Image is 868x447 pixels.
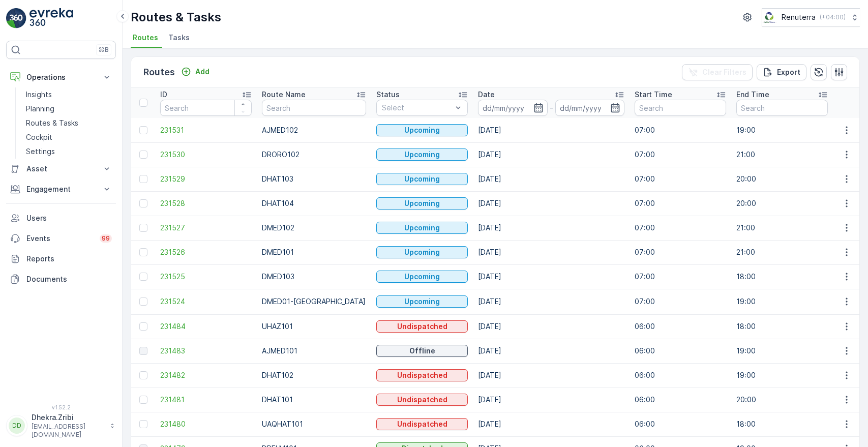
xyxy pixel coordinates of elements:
[473,314,630,339] td: [DATE]
[376,295,468,308] button: Upcoming
[473,412,630,436] td: [DATE]
[139,151,147,159] div: Toggle Row Selected
[635,198,726,208] p: 07:00
[736,272,828,282] p: 18:00
[22,102,116,116] a: Planning
[262,174,366,184] p: DHAT103
[376,148,468,161] button: Upcoming
[376,394,468,406] button: Undispatched
[160,198,252,208] a: 231528
[762,12,777,23] img: Screenshot_2024-07-26_at_13.33.01.png
[160,395,252,405] a: 231481
[777,67,800,77] p: Export
[160,223,252,233] a: 231527
[635,100,726,116] input: Search
[262,395,366,405] p: DHAT101
[29,8,73,28] img: logo_light-DOdMpM7g.png
[635,395,726,405] p: 06:00
[168,33,190,43] span: Tasks
[6,159,116,179] button: Asset
[382,103,452,113] p: Select
[397,395,447,405] p: Undispatched
[26,90,52,100] p: Insights
[635,370,726,380] p: 06:00
[736,296,828,307] p: 19:00
[26,164,96,174] p: Asset
[139,224,147,232] div: Toggle Row Selected
[160,90,167,100] p: ID
[6,208,116,228] a: Users
[473,363,630,388] td: [DATE]
[160,419,252,429] a: 231480
[736,100,828,116] input: Search
[262,125,366,135] p: AJMED102
[782,12,816,22] p: Renuterra
[397,321,447,332] p: Undispatched
[635,272,726,282] p: 07:00
[404,198,440,208] p: Upcoming
[160,272,252,282] a: 231525
[6,228,116,249] a: Events99
[262,223,366,233] p: DMED102
[262,370,366,380] p: DHAT102
[820,13,846,21] p: ( +04:00 )
[736,150,828,160] p: 21:00
[478,100,548,116] input: dd/mm/yyyy
[555,100,625,116] input: dd/mm/yyyy
[26,132,52,142] p: Cockpit
[102,234,110,243] p: 99
[139,199,147,207] div: Toggle Row Selected
[478,90,495,100] p: Date
[139,297,147,306] div: Toggle Row Selected
[139,347,147,355] div: Toggle Row Selected
[160,296,252,307] span: 231524
[195,67,209,77] p: Add
[635,223,726,233] p: 07:00
[550,102,553,114] p: -
[26,146,55,157] p: Settings
[160,150,252,160] a: 231530
[397,370,447,380] p: Undispatched
[6,404,116,410] span: v 1.52.2
[376,345,468,357] button: Offline
[139,273,147,281] div: Toggle Row Selected
[736,90,769,100] p: End Time
[160,125,252,135] a: 231531
[376,320,468,333] button: Undispatched
[160,247,252,257] a: 231526
[262,419,366,429] p: UAQHAT101
[143,65,175,79] p: Routes
[99,46,109,54] p: ⌘B
[473,216,630,240] td: [DATE]
[26,213,112,223] p: Users
[139,248,147,256] div: Toggle Row Selected
[635,296,726,307] p: 07:00
[397,419,447,429] p: Undispatched
[376,222,468,234] button: Upcoming
[6,179,116,199] button: Engagement
[473,339,630,363] td: [DATE]
[6,8,26,28] img: logo
[26,118,78,128] p: Routes & Tasks
[32,412,105,423] p: Dhekra.Zribi
[376,124,468,136] button: Upcoming
[736,247,828,257] p: 21:00
[762,8,860,26] button: Renuterra(+04:00)
[139,175,147,183] div: Toggle Row Selected
[262,198,366,208] p: DHAT104
[139,126,147,134] div: Toggle Row Selected
[473,388,630,412] td: [DATE]
[635,125,726,135] p: 07:00
[404,223,440,233] p: Upcoming
[139,371,147,379] div: Toggle Row Selected
[160,321,252,332] a: 231484
[702,67,746,77] p: Clear Filters
[376,197,468,210] button: Upcoming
